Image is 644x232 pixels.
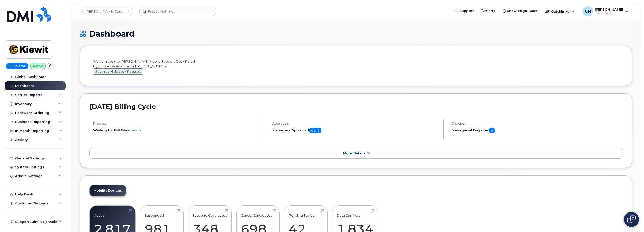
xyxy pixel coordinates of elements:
h4: Approvals [272,122,439,125]
button: Submit a Helpdesk Request [93,68,143,75]
li: Waiting for Bill Files [93,128,259,133]
h5: Managerial Disputes [452,128,623,133]
a: Mobility Devices [90,185,126,196]
a: details [129,128,141,132]
h1: Dashboard [80,29,632,38]
img: Open chat [627,215,636,223]
h4: Disputes [452,122,623,125]
span: More Details [343,151,365,155]
h5: Managers Approved [272,128,439,133]
h2: [DATE] Billing Cycle [89,103,623,110]
a: Submit a Helpdesk Request [93,69,143,73]
h4: Process [93,122,259,125]
span: 0 of 0 [309,128,321,133]
div: Welcome to the [PERSON_NAME] Mobile Support Desk Portal If you need assistance, call [PHONE_NUMBER]. [93,59,619,75]
span: 0 [489,128,495,133]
